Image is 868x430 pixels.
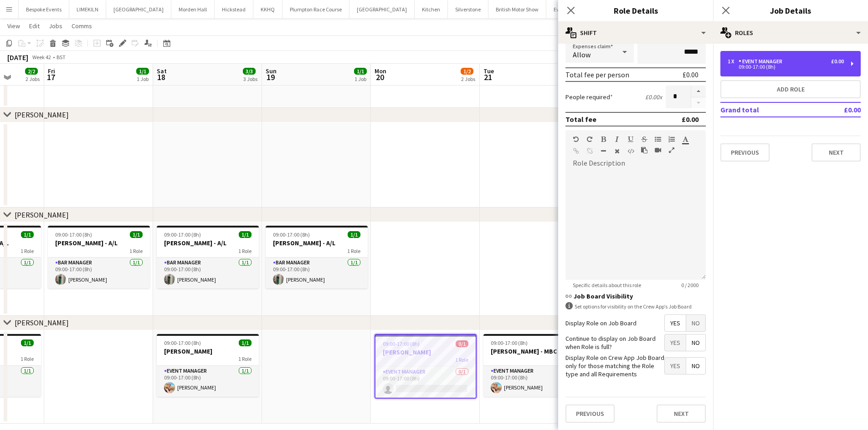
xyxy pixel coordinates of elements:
[30,54,53,61] span: Week 42
[25,68,38,75] span: 2/2
[29,22,40,30] span: Edit
[655,147,661,154] button: Insert video
[266,226,368,288] app-job-card: 09:00-17:00 (8h)1/1[PERSON_NAME] - A/L1 RoleBar Manager1/109:00-17:00 (8h)[PERSON_NAME]
[691,86,706,97] button: Increase
[655,136,661,143] button: Unordered List
[665,358,686,374] span: Yes
[49,22,62,30] span: Jobs
[266,239,368,247] h3: [PERSON_NAME] - A/L
[573,136,579,143] button: Undo
[171,0,215,18] button: Morden Hall
[455,356,468,363] span: 1 Role
[72,22,92,30] span: Comms
[238,248,252,254] span: 1 Role
[48,226,150,288] app-job-card: 09:00-17:00 (8h)1/1[PERSON_NAME] - A/L1 RoleBar Manager1/109:00-17:00 (8h)[PERSON_NAME]
[728,65,844,69] div: 09:00-17:00 (8h)
[461,76,475,82] div: 2 Jobs
[586,136,593,143] button: Redo
[46,72,55,82] span: 17
[483,347,586,355] h3: [PERSON_NAME] - MBC
[273,231,310,238] span: 09:00-17:00 (8h)
[483,334,586,397] app-job-card: 09:00-17:00 (8h)1/1[PERSON_NAME] - MBC1 RoleEvent Manager1/109:00-17:00 (8h)[PERSON_NAME]
[354,76,366,82] div: 1 Job
[157,366,259,397] app-card-role: Event Manager1/109:00-17:00 (8h)[PERSON_NAME]
[130,231,143,238] span: 1/1
[713,5,868,16] h3: Job Details
[565,405,615,423] button: Previous
[157,258,259,288] app-card-role: Bar Manager1/109:00-17:00 (8h)[PERSON_NAME]
[45,20,66,32] a: Jobs
[682,115,699,124] div: £0.00
[565,319,637,327] label: Display Role on Job Board
[157,226,259,288] app-job-card: 09:00-17:00 (8h)1/1[PERSON_NAME] - A/L1 RoleBar Manager1/109:00-17:00 (8h)[PERSON_NAME]
[565,354,664,379] label: Display Role on Crew App Job Board only for those matching the Role type and all Requirements
[15,110,69,119] div: [PERSON_NAME]
[713,22,868,44] div: Roles
[375,67,386,75] span: Mon
[686,315,705,331] span: No
[483,366,586,397] app-card-role: Event Manager1/109:00-17:00 (8h)[PERSON_NAME]
[546,0,577,18] button: Events
[614,136,620,143] button: Italic
[600,147,606,155] button: Horizontal Line
[164,339,201,346] span: 09:00-17:00 (8h)
[157,67,167,75] span: Sat
[488,0,546,18] button: British Motor Show
[4,20,24,32] a: View
[215,0,253,18] button: Hickstead
[665,334,686,351] span: Yes
[282,0,349,18] button: Plumpton Race Course
[674,282,706,288] span: 0 / 2000
[157,239,259,247] h3: [PERSON_NAME] - A/L
[627,147,634,155] button: HTML Code
[456,340,468,347] span: 0/1
[239,231,252,238] span: 1/1
[157,334,259,397] app-job-card: 09:00-17:00 (8h)1/1[PERSON_NAME]1 RoleEvent Manager1/109:00-17:00 (8h)[PERSON_NAME]
[720,102,817,117] td: Grand total
[448,0,488,18] button: Silverstone
[375,334,477,399] div: 09:00-17:00 (8h)0/1[PERSON_NAME]1 RoleEvent Manager0/109:00-17:00 (8h)
[373,72,386,82] span: 20
[55,231,92,238] span: 09:00-17:00 (8h)
[264,72,277,82] span: 19
[15,318,69,327] div: [PERSON_NAME]
[600,136,606,143] button: Bold
[375,348,476,356] h3: [PERSON_NAME]
[48,239,150,247] h3: [PERSON_NAME] - A/L
[7,22,20,30] span: View
[461,68,473,75] span: 1/2
[266,258,368,288] app-card-role: Bar Manager1/109:00-17:00 (8h)[PERSON_NAME]
[7,53,28,62] div: [DATE]
[243,68,256,75] span: 3/3
[686,358,705,374] span: No
[565,93,613,101] label: People required
[627,136,634,143] button: Underline
[48,67,55,75] span: Fri
[243,76,257,82] div: 3 Jobs
[657,405,706,423] button: Next
[565,282,648,288] span: Specific details about this role
[686,334,705,351] span: No
[641,136,647,143] button: Strikethrough
[253,0,282,18] button: KKHQ
[565,70,629,79] div: Total fee per person
[573,50,591,59] span: Allow
[565,115,596,124] div: Total fee
[348,231,360,238] span: 1/1
[137,76,149,82] div: 1 Job
[415,0,448,18] button: Kitchen
[106,0,171,18] button: [GEOGRAPHIC_DATA]
[641,147,647,154] button: Paste as plain text
[645,93,662,101] div: £0.00 x
[565,302,706,311] div: Set options for visibility on the Crew App’s Job Board
[26,76,40,82] div: 2 Jobs
[482,72,494,82] span: 21
[558,5,713,16] h3: Role Details
[164,231,201,238] span: 09:00-17:00 (8h)
[565,292,706,300] h3: Job Board Visibility
[56,54,66,61] div: BST
[68,20,96,32] a: Comms
[239,339,252,346] span: 1/1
